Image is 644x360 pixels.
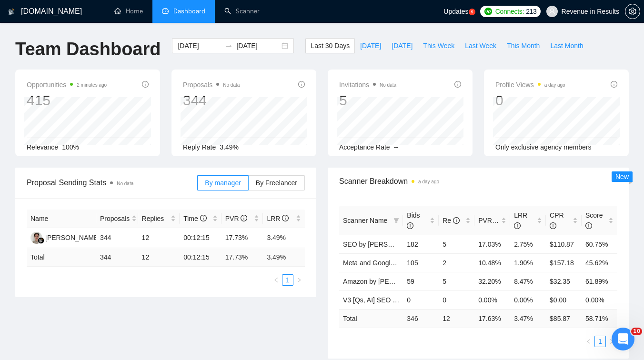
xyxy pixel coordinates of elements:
[546,235,582,253] td: $110.87
[162,8,169,14] span: dashboard
[439,235,474,253] td: 5
[19,116,171,132] p: How can we help?
[407,222,413,229] span: info-circle
[595,336,605,347] a: 1
[453,217,460,224] span: info-circle
[546,272,582,290] td: $32.35
[474,309,510,328] td: 17.63 %
[45,232,100,243] div: [PERSON_NAME]
[510,253,546,272] td: 1.90%
[495,91,565,110] div: 0
[183,215,206,222] span: Time
[150,15,169,34] img: Profile image for Dima
[625,8,640,15] a: setting
[180,248,221,267] td: 00:12:15
[585,222,592,229] span: info-circle
[474,272,510,290] td: 32.20%
[392,40,413,51] span: [DATE]
[14,267,177,295] div: ✅ How To: Connect your agency to [DOMAIN_NAME]
[42,167,120,175] span: Rate your conversation
[225,42,232,50] span: to
[418,38,460,53] button: This Week
[131,15,151,34] img: Profile image for Nazar
[14,244,177,263] button: Search for help
[582,290,617,309] td: 0.00%
[267,215,289,222] span: LRR
[20,271,160,291] div: ✅ How To: Connect your agency to [DOMAIN_NAME]
[514,222,521,229] span: info-circle
[343,217,387,224] span: Scanner Name
[609,339,614,344] span: right
[526,6,536,17] span: 213
[418,179,439,184] time: a day ago
[96,248,138,267] td: 344
[631,328,642,335] span: 10
[38,237,44,244] img: gigradar-bm.png
[606,336,617,347] button: right
[484,8,492,15] img: upwork-logo.png
[495,79,565,90] span: Profile Views
[183,143,216,151] span: Reply Rate
[159,296,174,303] span: Help
[293,274,305,286] button: right
[271,274,282,286] button: left
[113,15,132,34] img: Profile image for Oleksandr
[95,272,143,310] button: Tickets
[20,217,159,227] div: We typically reply in under a minute
[13,296,34,303] span: Home
[293,274,305,286] li: Next Page
[585,211,603,230] span: Score
[582,272,617,290] td: 61.89%
[48,272,95,310] button: Messages
[407,211,420,230] span: Bids
[178,40,221,51] input: Start date
[138,210,180,228] th: Replies
[478,217,501,224] span: PVR
[546,253,582,272] td: $157.18
[236,40,280,51] input: End date
[62,176,89,186] div: • [DATE]
[273,277,279,283] span: left
[474,235,510,253] td: 17.03%
[465,40,496,51] span: Last Week
[271,274,282,286] li: Previous Page
[10,144,181,194] div: Recent messageProfile image for DimaRate your conversationDima•[DATE]
[403,309,439,328] td: 346
[510,235,546,253] td: 2.75%
[339,175,617,187] span: Scanner Breakdown
[403,272,439,290] td: 59
[263,228,305,248] td: 3.49%
[27,248,96,267] td: Total
[582,309,617,328] td: 58.71 %
[20,167,39,186] img: Profile image for Dima
[355,38,386,53] button: [DATE]
[27,79,107,90] span: Opportunities
[510,309,546,328] td: 3.47 %
[582,253,617,272] td: 45.62%
[55,296,88,303] span: Messages
[142,213,169,224] span: Replies
[138,248,180,267] td: 12
[380,82,396,88] span: No data
[19,18,34,33] img: logo
[282,275,293,285] a: 1
[495,6,524,17] span: Connects:
[221,248,263,267] td: 17.73 %
[474,253,510,272] td: 10.48%
[298,81,305,88] span: info-circle
[550,222,556,229] span: info-circle
[339,143,390,151] span: Acceptance Rate
[454,81,461,88] span: info-circle
[263,248,305,267] td: 3.49 %
[225,42,232,50] span: swap-right
[339,79,396,90] span: Invitations
[27,210,96,228] th: Name
[173,7,205,15] span: Dashboard
[583,336,594,347] button: left
[183,79,240,90] span: Proposals
[550,211,564,230] span: CPR
[100,213,130,224] span: Proposals
[474,290,510,309] td: 0.00%
[241,215,247,221] span: info-circle
[305,38,355,53] button: Last 30 Days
